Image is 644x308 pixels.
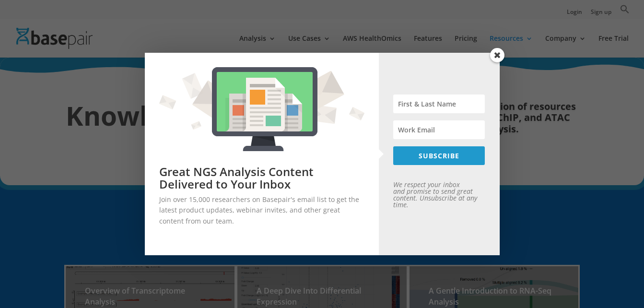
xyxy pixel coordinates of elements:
[393,180,477,209] em: We respect your inbox and promise to send great content. Unsubscribe at any time.
[159,166,364,191] h2: Great NGS Analysis Content Delivered to Your Inbox
[393,120,485,139] input: Work Email
[159,194,364,226] p: Join over 15,000 researchers on Basepair's email list to get the latest product updates, webinar ...
[152,60,372,158] img: Great NGS Analysis Content Delivered to Your Inbox
[393,95,485,113] input: First & Last Name
[393,146,485,165] button: SUBSCRIBE
[419,151,459,160] span: SUBSCRIBE
[596,260,632,296] iframe: Drift Widget Chat Controller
